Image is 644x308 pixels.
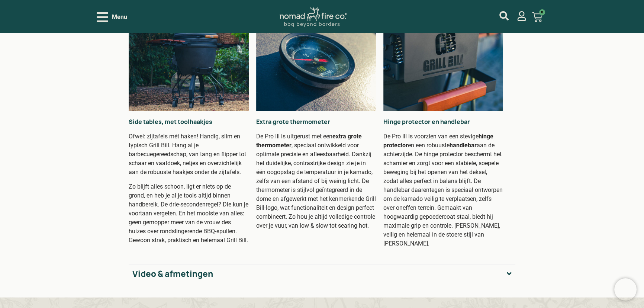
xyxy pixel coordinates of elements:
[499,11,509,20] a: mijn account
[256,132,376,230] p: De Pro III is uitgerust met een , speciaal ontwikkeld voor optimale precisie en afleesbaarheid. D...
[256,7,376,111] img: Extra grote thermometer grill bill kamado
[523,7,551,27] a: 0
[383,119,470,125] h2: Hinge protector en handlebar
[129,119,212,125] h2: Side tables, met toolhaakjes
[132,269,213,279] h2: Video & afmetingen
[256,119,330,125] h2: Extra grote thermometer
[129,265,515,283] summary: Video & afmetingen
[383,132,503,248] p: De Pro III is voorzien van een stevige en een robuuste aan de achterzijde. De hinge protector bes...
[129,7,248,111] img: side tables grill bill pro 3 XL Kamado BBQ 23.5", Grill Bill Pro III
[97,11,127,24] div: Open/Close Menu
[129,132,248,177] p: Ofwel: zijtafels mét haken! Handig, slim en typisch Grill Bill. Hang al je barbecuegereedschap, v...
[450,142,477,149] strong: handlebar
[112,13,127,22] span: Menu
[280,7,347,27] img: Nomad Logo
[383,7,503,111] img: Hinge protector en handlebar
[517,11,527,21] a: mijn account
[129,182,248,245] p: Zo blijft alles schoon, ligt er niets op de grond, en heb je al je tools altijd binnen handbereik...
[539,9,545,15] span: 0
[614,278,637,301] iframe: Brevo live chat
